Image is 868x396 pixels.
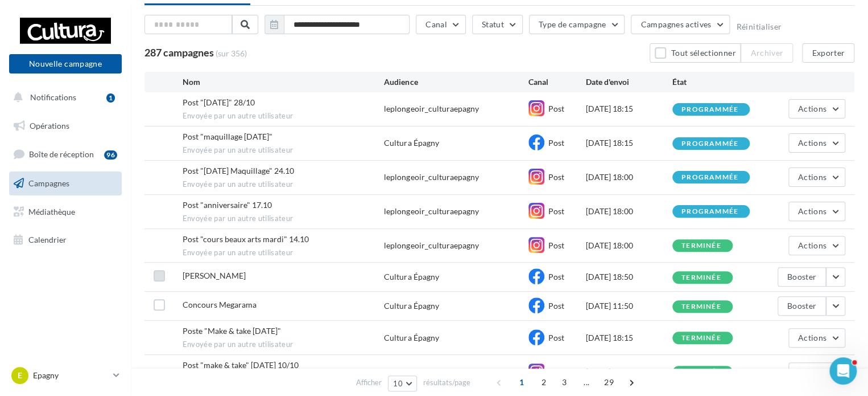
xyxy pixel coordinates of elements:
[183,166,294,175] span: Post "Halloween Maquillage" 24.10
[798,333,826,342] span: Actions
[104,150,117,160] div: 96
[183,271,246,280] span: Sophie Moronval
[586,271,672,283] div: [DATE] 18:50
[535,373,553,391] span: 2
[555,373,573,391] span: 3
[681,242,721,250] div: terminée
[548,367,564,377] span: Post
[7,142,124,166] a: Boîte de réception96
[183,326,281,336] span: Poste "Make & take halloween"
[183,340,385,350] span: Envoyée par un autre utilisateur
[28,235,67,244] span: Calendrier
[183,179,385,190] span: Envoyée par un autre utilisateur
[631,15,730,34] button: Campagnes actives
[798,138,826,148] span: Actions
[736,22,782,31] button: Réinitialiser
[798,206,826,216] span: Actions
[681,174,738,181] div: programmée
[798,172,826,182] span: Actions
[30,121,69,130] span: Opérations
[681,303,721,311] div: terminée
[216,48,247,59] span: (sur 356)
[788,202,845,221] button: Actions
[548,172,564,182] span: Post
[586,76,672,88] div: Date d'envoi
[423,377,470,388] span: résultats/page
[529,15,625,34] button: Type de campagne
[586,172,672,183] div: [DATE] 18:00
[548,240,564,250] span: Post
[528,76,586,88] div: Canal
[802,43,854,63] button: Exporter
[548,138,564,148] span: Post
[586,366,672,378] div: [DATE] 18:15
[640,19,711,29] span: Campagnes actives
[183,214,385,224] span: Envoyée par un autre utilisateur
[586,332,672,344] div: [DATE] 18:15
[586,240,672,251] div: [DATE] 18:00
[788,362,845,382] button: Actions
[778,267,826,287] button: Booster
[512,373,531,391] span: 1
[183,97,255,107] span: Post "Noël" 28/10
[681,274,721,281] div: terminée
[388,375,417,391] button: 10
[681,208,738,215] div: programmée
[384,366,478,378] div: leplongeoir_culturaepagny
[384,300,439,312] div: Cultura Épagny
[384,76,528,88] div: Audience
[183,111,385,121] span: Envoyée par un autre utilisateur
[788,133,845,153] button: Actions
[183,76,385,88] div: Nom
[7,228,124,252] a: Calendrier
[548,272,564,281] span: Post
[29,149,94,159] span: Boîte de réception
[741,43,793,63] button: Archiver
[798,367,826,377] span: Actions
[829,357,857,385] iframe: Intercom live chat
[384,332,439,344] div: Cultura Épagny
[788,99,845,119] button: Actions
[28,178,69,188] span: Campagnes
[681,334,721,342] div: terminée
[586,103,672,115] div: [DATE] 18:15
[681,106,738,113] div: programmée
[9,54,122,74] button: Nouvelle campagne
[7,114,124,138] a: Opérations
[7,85,119,109] button: Notifications 1
[384,271,439,283] div: Cultura Épagny
[384,172,478,183] div: leplongeoir_culturaepagny
[788,168,845,187] button: Actions
[548,104,564,113] span: Post
[472,15,523,34] button: Statut
[183,300,257,309] span: Concours Megarama
[7,200,124,224] a: Médiathèque
[672,76,759,88] div: État
[183,234,309,244] span: Post "cours beaux arts mardi" 14.10
[106,93,115,103] div: 1
[7,172,124,195] a: Campagnes
[586,206,672,217] div: [DATE] 18:00
[548,333,564,342] span: Post
[384,103,478,115] div: leplongeoir_culturaepagny
[600,373,618,391] span: 29
[798,104,826,113] span: Actions
[798,240,826,250] span: Actions
[548,301,564,311] span: Post
[18,370,22,381] span: E
[384,240,478,251] div: leplongeoir_culturaepagny
[33,370,109,381] p: Epagny
[384,206,478,217] div: leplongeoir_culturaepagny
[788,236,845,255] button: Actions
[586,137,672,149] div: [DATE] 18:15
[30,92,76,102] span: Notifications
[183,132,272,141] span: Post "maquillage halloween"
[9,365,122,386] a: E Epagny
[384,137,439,149] div: Cultura Épagny
[681,140,738,148] div: programmée
[183,360,299,370] span: Post "make & take" halloween 10/10
[356,377,382,388] span: Afficher
[144,46,214,59] span: 287 campagnes
[548,206,564,216] span: Post
[183,145,385,156] span: Envoyée par un autre utilisateur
